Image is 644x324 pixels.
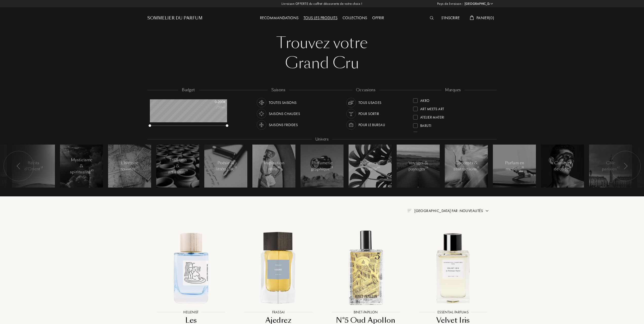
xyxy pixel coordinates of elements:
div: 0 - 200 € [200,99,226,105]
span: 24 [425,166,428,169]
span: 13 [477,166,479,169]
div: Akro [420,96,430,103]
span: 20 [136,166,139,169]
div: Parfum en musique [504,160,525,172]
img: usage_occasion_work_white.svg [348,121,355,128]
div: Univers [312,136,332,142]
img: Velvet Iris Essential Parfums [414,228,492,307]
span: Panier ( 0 ) [476,15,494,20]
div: Poésie & littérature [215,160,237,172]
span: Pays de livraison : [437,1,463,6]
img: usage_occasion_all_white.svg [348,99,355,106]
a: Collections [340,15,370,20]
div: Pour le bureau [358,120,385,130]
a: Offrir [370,15,387,20]
div: Tous les produits [301,15,340,21]
img: arrow_w.png [490,2,494,6]
img: cart_white.svg [470,15,474,20]
span: 45 [277,166,280,169]
span: 18 [521,166,524,169]
a: S'inscrire [439,15,462,20]
img: filter_by.png [407,209,411,212]
span: 10 [91,169,93,172]
div: Baruti [420,121,431,128]
span: 79 [185,169,188,172]
span: 14 [569,166,571,169]
div: Mysticisme & spiritualité [70,157,93,175]
div: S'inscrire [439,15,462,21]
div: Atelier Materi [420,113,444,120]
div: Saisons chaudes [269,109,300,119]
div: Recommandations [257,15,301,21]
img: N°5 Oud Apollon Binet-Papillon [326,228,405,307]
img: arr_left.svg [17,163,21,169]
span: [GEOGRAPHIC_DATA] par : Nouveautés [414,208,483,213]
div: budget [178,87,199,93]
div: Parfumerie naturelle [359,160,381,172]
div: Casseurs de code [552,160,573,172]
img: arrow.png [485,209,489,213]
span: 23 [330,166,333,169]
img: Ajedrez Frassai [239,228,318,307]
div: Grand Cru [151,53,493,73]
img: arr_left.svg [623,163,628,169]
img: usage_season_hot_white.svg [258,110,265,117]
div: Binet-Papillon [420,130,445,136]
div: marques [441,87,464,93]
img: search_icn_white.svg [430,16,434,20]
div: Collections [340,15,370,21]
div: Inspiration rétro [263,160,285,172]
img: usage_season_cold_white.svg [258,121,265,128]
div: Voyages & paysages [408,160,429,172]
div: Pour sortir [358,109,379,119]
span: 15 [234,166,237,169]
div: Tous usages [358,98,381,107]
img: usage_occasion_party_white.svg [348,110,355,117]
img: usage_season_average_white.svg [258,99,265,106]
div: Toutes saisons [269,98,297,107]
div: saisons [268,87,289,93]
div: Concepts & abstractions [453,160,479,172]
div: occasions [352,87,379,93]
a: Recommandations [257,15,301,20]
div: Offrir [370,15,387,21]
a: Tous les produits [301,15,340,20]
div: Art Meets Art [420,105,444,111]
div: Tradition & artisanat [167,157,189,175]
div: /50mL [200,105,226,110]
img: Les Dieux aux Bains Hellenist [152,228,230,307]
div: Trouvez votre [151,33,493,53]
div: Saisons froides [269,120,298,130]
a: Sommelier du Parfum [147,15,203,21]
span: 49 [377,166,380,169]
div: L'histoire revisitée [119,160,140,172]
div: Parfumerie graphique [311,160,333,172]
